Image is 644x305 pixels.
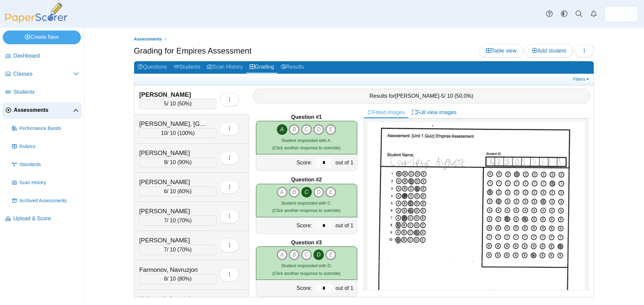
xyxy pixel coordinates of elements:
div: / 10 ( ) [139,128,216,138]
div: [PERSON_NAME] [139,90,206,99]
span: Dashboard [13,52,79,60]
a: Fitted images [364,107,408,118]
a: PaperScorer [3,18,70,24]
span: 80% [179,276,190,282]
span: 50.0% [456,93,471,99]
small: (Click another response to override) [272,138,340,150]
a: Scan History [9,175,82,191]
b: Question #3 [291,239,322,246]
i: B [289,187,300,198]
div: out of 1 [334,217,357,234]
a: Full view images [408,107,460,118]
span: Jeanie Hernandez [616,9,627,19]
small: (Click another response to override) [272,263,340,276]
div: / 10 ( ) [139,274,216,284]
span: 70% [179,218,190,223]
span: Add student [532,48,566,54]
a: Alerts [586,7,601,21]
a: Classes [3,66,82,82]
span: Table view [486,48,517,54]
span: [PERSON_NAME] [395,93,439,99]
a: Grading [246,61,277,74]
span: Rubrics [19,143,79,150]
a: Assessments [3,102,82,119]
div: out of 1 [334,154,357,171]
div: [PERSON_NAME] [139,178,206,186]
h1: Grading for Empires Assessment [134,45,252,57]
div: out of 1 [334,280,357,296]
b: Question #2 [291,176,322,183]
small: (Click another response to override) [272,201,340,213]
span: 8 [164,276,167,282]
span: Student responded with C. [281,201,332,206]
a: Table view [479,44,524,58]
span: Student responded with D. [281,263,332,268]
a: Filters [572,76,592,83]
b: Question #1 [291,113,322,121]
span: Upload & Score [13,215,79,222]
div: / 10 ( ) [139,186,216,197]
span: 7 [164,247,167,252]
i: D [313,249,324,260]
a: Questions [134,61,170,74]
a: Assessments [132,35,164,44]
span: Student responded with A. [281,138,331,143]
span: 10 [161,130,167,136]
span: Assessments [134,36,162,42]
i: E [325,249,336,260]
i: C [301,124,312,135]
a: Rubrics [9,139,82,155]
span: Performance Bands [19,125,79,132]
a: Performance Bands [9,121,82,137]
a: Students [170,61,204,74]
span: Assessments [14,106,73,114]
div: [PERSON_NAME] [139,207,206,216]
span: 9 [164,159,167,165]
i: A [277,124,287,135]
span: 50% [179,101,190,106]
a: Archived Assessments [9,193,82,209]
div: [PERSON_NAME], [GEOGRAPHIC_DATA] [139,120,206,128]
span: Archived Assessments [19,198,79,204]
a: Add student [525,44,573,58]
div: Farmonov, Navruzjon [139,265,206,274]
a: ps.Y0OAolr6RPehrr6a [604,6,638,22]
span: Standards [19,161,79,168]
span: 5 [164,101,167,106]
div: Score: [256,217,314,234]
a: Dashboard [3,48,82,64]
div: Results for - / 10 ( ) [253,89,591,103]
a: Results [277,61,307,74]
span: 90% [179,159,190,165]
div: / 10 ( ) [139,157,216,167]
span: Students [13,88,79,96]
span: 5 [441,93,444,99]
span: 6 [164,188,167,194]
i: A [277,249,287,260]
i: B [289,124,300,135]
a: Create New [3,30,81,44]
div: [PERSON_NAME] [139,149,206,157]
span: 70% [179,247,190,252]
span: Scan History [19,179,79,186]
div: / 10 ( ) [139,245,216,255]
a: Standards [9,157,82,173]
i: D [313,124,324,135]
span: Classes [13,70,73,78]
div: / 10 ( ) [139,216,216,226]
span: 7 [164,218,167,223]
div: [PERSON_NAME] [139,236,206,245]
img: ps.Y0OAolr6RPehrr6a [616,9,627,19]
div: / 10 ( ) [139,99,216,109]
i: D [313,187,324,198]
span: 60% [179,188,190,194]
img: PaperScorer [3,3,70,23]
a: Scan History [204,61,246,74]
div: Score: [256,154,314,171]
i: A [277,187,287,198]
i: E [325,187,336,198]
a: Upload & Score [3,211,82,227]
div: Hakramaj, Armend [139,295,206,303]
i: B [289,249,300,260]
a: Students [3,84,82,100]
